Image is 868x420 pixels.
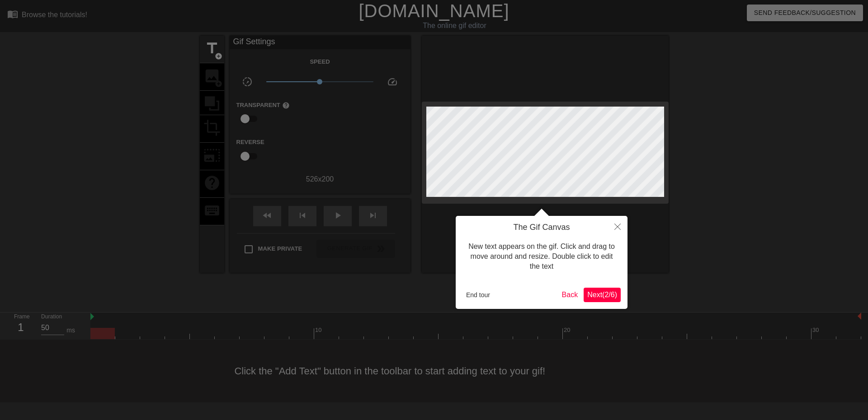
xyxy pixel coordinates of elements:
[462,233,621,281] div: New text appears on the gif. Click and drag to move around and resize. Double click to edit the text
[584,288,621,302] button: Next
[558,288,582,302] button: Back
[462,223,621,233] h4: The Gif Canvas
[462,288,494,302] button: End tour
[587,291,617,299] span: Next ( 2 / 6 )
[608,216,627,237] button: Close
